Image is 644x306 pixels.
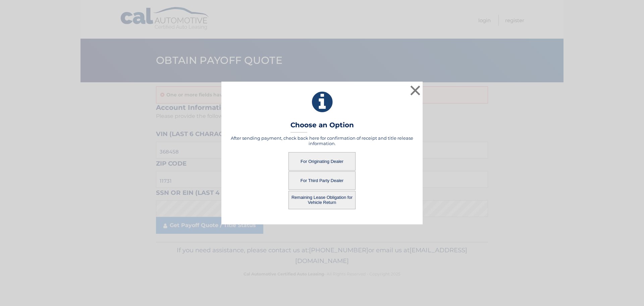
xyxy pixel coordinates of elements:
button: × [409,84,422,97]
h5: After sending payment, check back here for confirmation of receipt and title release information. [230,135,414,146]
h3: Choose an Option [290,121,354,133]
button: Remaining Lease Obligation for Vehicle Return [288,191,356,209]
button: For Third Party Dealer [288,171,356,190]
button: For Originating Dealer [288,152,356,171]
